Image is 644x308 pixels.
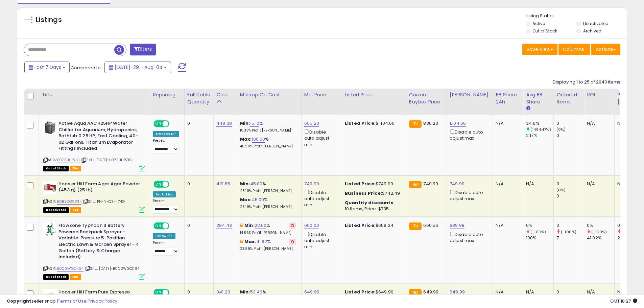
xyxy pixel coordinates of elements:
div: % [240,197,296,209]
div: 0 [556,222,584,229]
div: 2.17% [526,133,553,139]
b: Min: [240,181,250,187]
div: % [240,222,296,235]
small: (-100%) [591,229,607,235]
div: Disable auto adjust min [304,231,337,250]
small: (0%) [556,127,566,132]
div: Preset: [153,199,179,214]
div: 100% [526,235,553,241]
strong: Copyright [7,298,31,304]
b: Hoosier Hill Farm Agar Agar Powder (453 g) (25 lb) [58,181,141,195]
p: 23.96% Profit [PERSON_NAME] [240,246,296,251]
div: N/A [526,181,548,187]
label: Archived [583,28,601,34]
button: Columns [558,44,590,55]
small: FBA [409,181,422,188]
span: FBA [70,207,81,213]
div: % [240,120,296,133]
a: 689.98 [450,222,464,229]
div: 0 [187,120,208,126]
p: 25.19% Profit [PERSON_NAME] [240,189,296,193]
p: 10.33% Profit [PERSON_NAME] [240,128,296,133]
div: Follow BB * [153,233,175,239]
p: 40.59% Profit [PERSON_NAME] [240,144,296,149]
img: 41ePtM0Iz6L._SL40_.jpg [43,181,57,194]
div: $659.24 [345,222,401,229]
div: Disable auto adjust max [450,128,487,141]
a: 1,104.66 [450,120,466,127]
div: $749.99 [345,181,401,187]
b: Max: [240,136,252,142]
a: 41.92 [256,238,267,245]
span: All listings that are currently out of stock and unavailable for purchase on Amazon [43,166,69,171]
div: Disable auto adjust min [304,128,337,148]
div: Fulfillable Quantity [187,91,211,105]
div: 0 [556,181,584,187]
small: FBA [409,222,422,230]
div: Set To Max [153,191,176,197]
small: (0%) [556,187,566,193]
div: 0 [187,181,208,187]
div: % [240,239,296,251]
a: 655.23 [304,120,319,127]
div: % [240,136,296,149]
span: Last 7 Days [34,64,61,71]
div: 0 [556,193,584,199]
a: Privacy Policy [88,298,117,304]
div: : [345,200,401,206]
b: Listed Price: [345,120,376,126]
b: Max: [244,238,256,245]
div: ASIN: [43,120,145,170]
button: Actions [591,44,620,55]
span: FBA [70,274,81,280]
span: | SKU: PN-YKQ3-474G [82,199,125,204]
div: % [240,181,296,193]
span: FBA [70,166,81,171]
b: FlowZone Typhoon 3 Battery Powered Backpack Sprayer - Variable-Pressure 5-Position Electric Lawn ... [58,222,141,262]
a: 419.85 [216,181,230,187]
span: ON [154,121,163,127]
p: 25.19% Profit [PERSON_NAME] [240,205,296,209]
a: 600.00 [304,222,319,229]
button: [DATE]-29 - Aug-04 [104,62,171,73]
span: 2025-08-12 18:27 GMT [610,298,637,304]
a: 45.00 [252,196,264,203]
a: B0BYQG9Z4K [57,199,81,205]
span: Compared to: [71,65,102,71]
div: ROI [587,91,612,98]
div: Repricing [153,91,182,98]
div: Amazon AI * [153,131,179,137]
button: Last 7 Days [24,62,70,73]
p: Listing States: [526,13,627,19]
div: N/A [496,181,518,187]
b: Min: [240,120,250,126]
label: Deactivated [583,21,609,26]
img: 41i39rV1jVL._SL40_.jpg [43,222,57,236]
div: ASIN: [43,181,145,212]
p: 14.86% Profit [PERSON_NAME] [240,231,296,235]
span: 836.23 [423,120,438,126]
div: Disable auto adjust min [304,189,337,208]
div: Preset: [153,241,179,256]
span: 749.99 [423,181,438,187]
a: 22.60 [255,222,267,229]
h5: Listings [36,15,62,25]
img: 51rO9YCG3KL._SL40_.jpg [43,120,57,134]
a: 45.00 [250,181,263,187]
div: 41.02% [587,235,614,241]
b: Business Price: [345,190,382,196]
div: Disable auto adjust max [450,189,487,202]
b: Listed Price: [345,181,376,187]
b: Max: [240,196,252,203]
a: B07BHHP71C [57,157,80,163]
a: 100.00 [252,136,265,143]
button: Filters [130,44,156,55]
div: N/A [496,120,518,126]
div: seller snap | | [7,298,117,305]
span: 660.56 [423,222,438,229]
span: OFF [168,121,179,127]
small: (-100%) [530,229,546,235]
b: Listed Price: [345,222,376,229]
label: Active [532,21,545,26]
div: Markup on Cost [240,91,299,98]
